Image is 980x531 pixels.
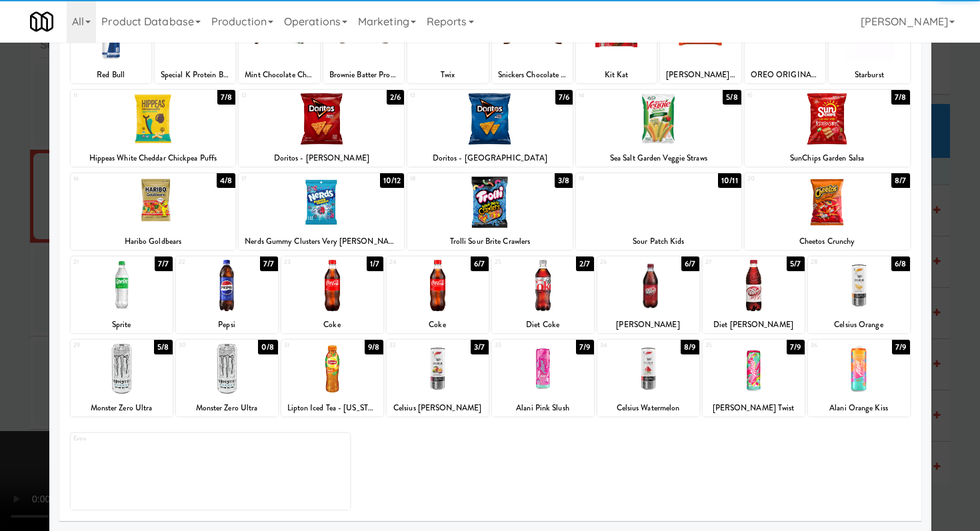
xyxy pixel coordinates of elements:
[703,257,805,333] div: 275/7Diet [PERSON_NAME]
[71,90,236,167] div: 117/8Hippeas White Cheddar Chickpea Puffs
[808,340,910,416] div: 367/9Alani Orange Kiss
[281,316,383,333] div: Coke
[71,233,236,250] div: Haribo Goldbears
[409,150,571,167] div: Doritos - [GEOGRAPHIC_DATA]
[745,7,825,83] div: 913/13OREO ORIGINAL COOKIES 2.4 OZ
[178,400,276,416] div: Monster Zero Ultra
[578,150,739,167] div: Sea Salt Garden Veggie Straws
[71,316,173,333] div: Sprite
[407,90,573,167] div: 137/6Doritos - [GEOGRAPHIC_DATA]
[284,340,333,351] div: 31
[410,173,490,185] div: 18
[325,67,402,83] div: Brownie Batter Protein Bar, Built Puff
[891,173,909,188] div: 8/7
[155,67,235,83] div: Special K Protein Bars - Strawberry
[389,316,487,333] div: Coke
[495,340,543,351] div: 33
[217,173,235,188] div: 4/8
[283,316,381,333] div: Coke
[576,340,593,354] div: 7/9
[599,400,697,416] div: Celsius Watermelon
[891,257,909,271] div: 6/8
[703,316,805,333] div: Diet [PERSON_NAME]
[323,67,404,83] div: Brownie Batter Protein Bar, Built Puff
[576,233,741,250] div: Sour Patch Kids
[407,173,573,250] div: 183/8Trolli Sour Brite Crawlers
[829,7,909,83] div: 1014/15Starburst
[281,340,383,416] div: 319/8Lipton Iced Tea - [US_STATE][PERSON_NAME]
[705,316,803,333] div: Diet [PERSON_NAME]
[579,173,659,185] div: 19
[681,257,699,271] div: 6/7
[494,316,592,333] div: Diet Coke
[723,90,741,105] div: 5/8
[599,316,697,333] div: [PERSON_NAME]
[705,340,754,351] div: 35
[811,340,859,351] div: 36
[155,257,172,271] div: 7/7
[176,340,278,416] div: 300/8Monster Zero Ultra
[492,400,594,416] div: Alani Pink Slush
[787,257,804,271] div: 5/7
[747,173,827,185] div: 20
[555,90,573,105] div: 7/6
[718,173,741,188] div: 10/11
[239,67,319,83] div: Mint Chocolate Chip Protein Bar, FITCRUNCH
[258,340,277,354] div: 0/8
[239,150,404,167] div: Doritos - [PERSON_NAME]
[323,7,404,83] div: 414/13Brownie Batter Protein Bar, Built Puff
[808,400,910,416] div: Alani Orange Kiss
[73,173,153,185] div: 16
[811,257,859,268] div: 28
[387,400,489,416] div: Celsius [PERSON_NAME]
[155,7,235,83] div: 214/15Special K Protein Bars - Strawberry
[660,7,741,83] div: 811/15[PERSON_NAME] Peanut Butter Cups
[745,233,910,250] div: Cheetos Crunchy
[73,400,171,416] div: Monster Zero Ultra
[73,67,149,83] div: Red Bull
[71,257,173,333] div: 217/7Sprite
[745,90,910,167] div: 157/8SunChips Garden Salsa
[241,233,402,250] div: Nerds Gummy Clusters Very [PERSON_NAME]
[747,90,827,101] div: 15
[380,173,405,188] div: 10/12
[578,67,655,83] div: Kit Kat
[281,400,383,416] div: Lipton Iced Tea - [US_STATE][PERSON_NAME]
[73,90,153,101] div: 11
[30,10,53,33] img: Micromart
[829,67,909,83] div: Starburst
[389,340,438,351] div: 32
[407,150,573,167] div: Doritos - [GEOGRAPHIC_DATA]
[747,150,908,167] div: SunChips Garden Salsa
[495,257,543,268] div: 25
[831,67,907,83] div: Starburst
[176,400,278,416] div: Monster Zero Ultra
[891,90,909,105] div: 7/8
[705,400,803,416] div: [PERSON_NAME] Twist
[576,67,657,83] div: Kit Kat
[409,233,571,250] div: Trolli Sour Brite Crawlers
[747,67,823,83] div: OREO ORIGINAL COOKIES 2.4 OZ
[284,257,333,268] div: 23
[239,233,404,250] div: Nerds Gummy Clusters Very [PERSON_NAME]
[239,90,404,167] div: 122/6Doritos - [PERSON_NAME]
[387,90,404,105] div: 2/6
[597,316,699,333] div: [PERSON_NAME]
[600,257,649,268] div: 26
[71,340,173,416] div: 295/8Monster Zero Ultra
[576,257,593,271] div: 2/7
[787,340,804,354] div: 7/9
[703,400,805,416] div: [PERSON_NAME] Twist
[179,340,227,351] div: 30
[471,257,488,271] div: 6/7
[555,173,573,188] div: 3/8
[241,173,321,185] div: 17
[73,316,171,333] div: Sprite
[178,316,276,333] div: Pepsi
[808,257,910,333] div: 286/8Celsius Orange
[71,7,151,83] div: 11/7Red Bull
[73,150,234,167] div: Hippeas White Cheddar Chickpea Puffs
[365,340,383,354] div: 9/8
[808,316,910,333] div: Celsius Orange
[492,7,573,83] div: 612/15Snickers Chocolate Candy Bar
